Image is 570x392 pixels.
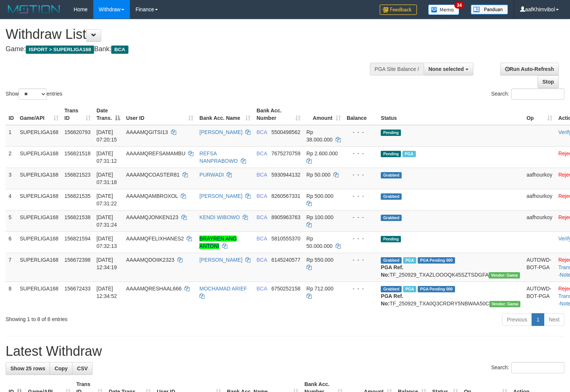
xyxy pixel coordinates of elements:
span: [DATE] 12:34:19 [97,257,117,270]
span: BCA [256,286,267,292]
td: SUPERLIGA168 [17,189,62,210]
span: BCA [256,172,267,178]
span: Grabbed [381,286,402,292]
div: - - - [347,235,375,242]
td: AUTOWD-BOT-PGA [523,281,555,310]
span: Copy 5930944132 to clipboard [271,172,300,178]
span: [DATE] 07:31:18 [97,172,117,185]
div: PGA Site Balance / [370,63,424,75]
h1: Latest Withdraw [6,344,564,359]
a: PURWADI [199,172,224,178]
span: AAAAMQCOASTER81 [126,172,180,178]
th: Trans ID: activate to sort column ascending [62,104,94,125]
label: Search: [491,362,564,373]
th: Date Trans.: activate to sort column descending [94,104,123,125]
span: Rp 712.000 [306,286,333,292]
span: Copy 8260567331 to clipboard [271,193,300,199]
a: Previous [502,313,532,326]
td: 1 [6,125,17,147]
td: TF_250929_TXA0Q3CRDRY5NBWAA50C [378,281,523,310]
td: 5 [6,210,17,231]
td: aafhourkoy [523,210,555,231]
span: AAAAMQGITSI13 [126,129,168,135]
span: Copy [54,365,68,371]
span: PGA Pending [418,257,455,264]
td: 6 [6,231,17,253]
th: Game/API: activate to sort column ascending [17,104,62,125]
td: SUPERLIGA168 [17,210,62,231]
a: CSV [72,362,93,375]
div: - - - [347,128,375,136]
a: MOCHAMAD ARIEF [199,286,247,292]
span: Vendor URL: https://trx31.1velocity.biz [489,272,520,279]
td: AUTOWD-BOT-PGA [523,253,555,281]
span: 34 [454,2,464,9]
span: [DATE] 12:34:52 [97,286,117,299]
span: 156672398 [65,257,91,263]
span: [DATE] 07:32:13 [97,236,117,249]
span: 156821594 [65,236,91,242]
div: - - - [347,256,375,264]
div: - - - [347,150,375,157]
span: Vendor URL: https://trx31.1velocity.biz [489,301,521,307]
td: 2 [6,146,17,168]
span: Copy 5500498562 to clipboard [271,129,300,135]
span: Grabbed [381,172,402,178]
td: SUPERLIGA168 [17,281,62,310]
span: 156821518 [65,150,91,156]
td: aafhourkoy [523,189,555,210]
span: ISPORT > SUPERLIGA168 [26,46,94,54]
a: BRAYREN ANG ANTONI [199,236,237,249]
a: [PERSON_NAME] [199,257,242,263]
h4: Game: Bank: [6,46,373,53]
span: BCA [256,214,267,220]
th: Bank Acc. Number: activate to sort column ascending [253,104,303,125]
label: Show entries [6,88,62,100]
span: Pending [381,151,401,157]
img: Feedback.jpg [380,4,417,15]
th: Op: activate to sort column ascending [523,104,555,125]
span: 156820793 [65,129,91,135]
span: Rp 50.000.000 [306,236,333,249]
span: [DATE] 07:31:24 [97,214,117,228]
td: 3 [6,168,17,189]
th: Status [378,104,523,125]
span: Copy 7675270759 to clipboard [271,150,300,156]
b: PGA Ref. No: [381,264,403,278]
span: 156821535 [65,193,91,199]
span: Pending [381,236,401,242]
a: Copy [50,362,72,375]
span: BCA [111,46,128,54]
label: Search: [491,88,564,100]
span: [DATE] 07:31:22 [97,193,117,206]
th: ID [6,104,17,125]
span: PGA Pending [418,286,455,292]
a: Run Auto-Refresh [500,63,559,75]
a: Next [544,313,564,326]
span: Pending [381,130,401,136]
span: BCA [256,150,267,156]
td: 4 [6,189,17,210]
td: SUPERLIGA168 [17,231,62,253]
span: AAAAMQAMBROXOL [126,193,178,199]
span: Copy 8905963763 to clipboard [271,214,300,220]
td: SUPERLIGA168 [17,125,62,147]
span: AAAAMQRESHAAL666 [126,286,182,292]
td: TF_250929_TXAZLOOOQK45SZTSDGFA [378,253,523,281]
td: 7 [6,253,17,281]
div: - - - [347,171,375,178]
a: KENDI WIBOWO [199,214,240,220]
span: BCA [256,193,267,199]
select: Showentries [19,88,47,100]
a: Show 25 rows [6,362,50,375]
a: [PERSON_NAME] [199,193,242,199]
button: None selected [424,63,473,75]
span: Grabbed [381,215,402,221]
div: - - - [347,285,375,292]
span: 156672433 [65,286,91,292]
span: [DATE] 07:20:15 [97,129,117,143]
span: 156821523 [65,172,91,178]
span: BCA [256,236,267,242]
span: BCA [256,129,267,135]
span: 156821538 [65,214,91,220]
